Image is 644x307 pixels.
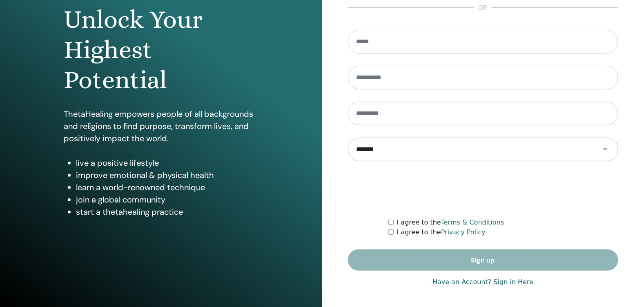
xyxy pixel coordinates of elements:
[421,174,545,205] iframe: reCAPTCHA
[475,3,492,13] span: or
[64,4,258,96] h1: Unlock Your Highest Potential
[441,218,504,226] a: Terms & Conditions
[76,181,258,194] li: learn a world-renowned technique
[76,206,258,218] li: start a thetahealing practice
[64,108,258,145] p: ThetaHealing empowers people of all backgrounds and religions to find purpose, transform lives, a...
[76,194,258,206] li: join a global community
[432,277,533,287] a: Have an Account? Sign in Here
[76,157,258,169] li: live a positive lifestyle
[397,227,486,237] label: I agree to the
[397,218,504,227] label: I agree to the
[441,228,486,236] a: Privacy Policy
[76,169,258,181] li: improve emotional & physical health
